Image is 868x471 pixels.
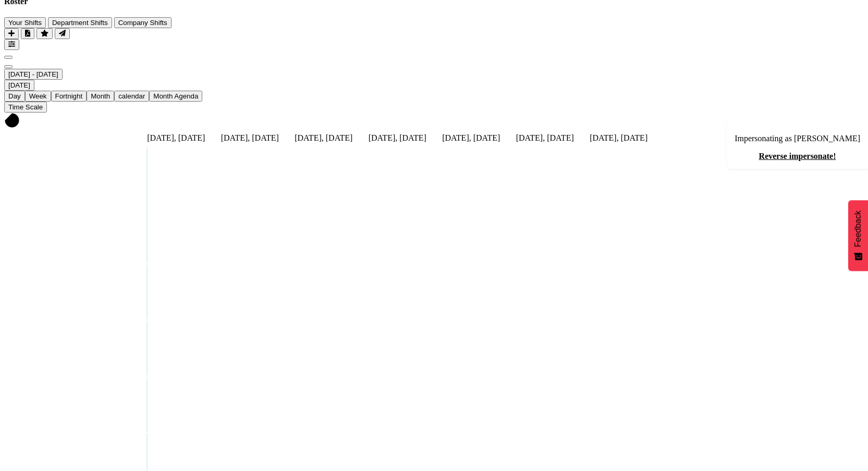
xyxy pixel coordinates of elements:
[4,39,19,50] button: Filter Shifts
[735,134,860,143] p: Impersonating as [PERSON_NAME]
[36,28,53,39] button: Highlight an important date within the roster.
[8,19,42,27] span: Your Shifts
[118,92,145,100] span: calendar
[29,92,47,100] span: Week
[4,80,34,91] button: Today
[8,103,43,111] span: Time Scale
[853,210,863,247] span: Feedback
[4,65,13,68] button: Next
[4,28,19,39] button: Add a new shift
[52,19,108,27] span: Department Shifts
[8,70,58,78] span: [DATE] - [DATE]
[8,92,21,100] span: Day
[4,17,46,28] button: Your Shifts
[4,59,864,69] div: next period
[149,91,202,102] button: Month Agenda
[91,92,110,100] span: Month
[759,152,836,160] a: Reverse impersonate!
[442,133,500,142] span: [DATE], [DATE]
[114,91,149,102] button: Month
[51,91,87,102] button: Fortnight
[25,91,51,102] button: Timeline Week
[4,69,63,80] button: August 2025
[21,28,34,39] button: Download a PDF of the roster according to the set date range.
[8,81,30,89] span: [DATE]
[369,133,426,142] span: [DATE], [DATE]
[4,56,13,59] button: Previous
[147,133,205,142] span: [DATE], [DATE]
[118,19,167,27] span: Company Shifts
[4,102,47,113] button: Time Scale
[4,50,864,59] div: previous period
[590,133,647,142] span: [DATE], [DATE]
[87,91,114,102] button: Timeline Month
[55,92,83,100] span: Fortnight
[48,17,112,28] button: Department Shifts
[153,92,198,100] span: Month Agenda
[848,200,868,271] button: Feedback - Show survey
[516,133,574,142] span: [DATE], [DATE]
[55,28,70,39] button: Send a list of all shifts for the selected filtered period to all rostered employees.
[4,91,25,102] button: Timeline Day
[221,133,279,142] span: [DATE], [DATE]
[4,69,864,80] div: August 18 - 24, 2025
[295,133,352,142] span: [DATE], [DATE]
[114,17,172,28] button: Company Shifts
